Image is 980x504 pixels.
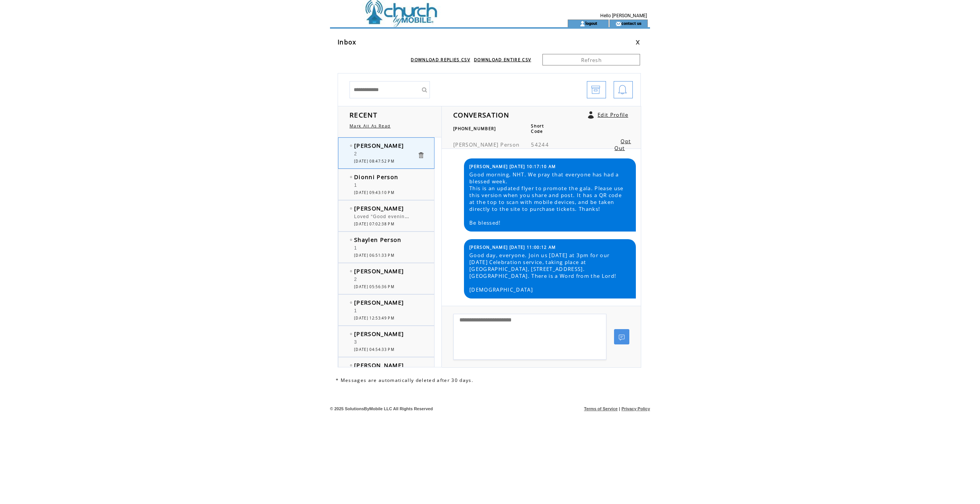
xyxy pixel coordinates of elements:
[453,126,496,131] span: [PHONE_NUMBER]
[350,207,352,209] img: bulletEmpty.png
[417,152,425,159] a: Click to delete these messgaes
[354,284,394,289] span: [DATE] 05:56:36 PM
[354,308,357,313] span: 1
[469,164,556,169] span: [PERSON_NAME] [DATE] 10:17:10 AM
[584,406,618,411] a: Terms of Service
[354,277,357,282] span: 2
[354,173,398,181] span: Dionni Person
[354,339,357,345] span: 3
[453,141,498,148] span: [PERSON_NAME]
[469,245,556,250] span: [PERSON_NAME] [DATE] 11:00:12 AM
[616,21,621,27] img: contact_us_icon.gif
[354,245,357,251] span: 1
[418,81,430,98] input: Submit
[580,21,585,27] img: account_icon.gif
[336,377,473,383] span: * Messages are automatically deleted after 30 days.
[354,204,404,212] span: [PERSON_NAME]
[585,21,597,26] a: logout
[354,183,357,188] span: 1
[354,347,394,352] span: [DATE] 04:54:33 PM
[350,145,352,147] img: bulletEmpty.png
[330,406,433,411] span: © 2025 SolutionsByMobile LLC All Rights Reserved
[354,236,402,243] span: Shaylen Person
[354,267,404,275] span: [PERSON_NAME]
[614,138,631,152] a: Opt Out
[591,82,600,99] img: archive.png
[354,316,394,321] span: [DATE] 12:53:49 PM
[350,364,352,366] img: bulletEmpty.png
[354,361,404,369] span: [PERSON_NAME]
[542,54,640,65] a: Refresh
[469,171,630,226] span: Good morning, NHT. We pray that everyone has had a blessed week. This is an updated flyer to prom...
[354,151,357,157] span: 2
[354,253,394,258] span: [DATE] 06:51:33 PM
[338,38,356,46] span: Inbox
[618,82,627,99] img: bell.png
[354,298,404,306] span: [PERSON_NAME]
[598,111,628,118] a: Edit Profile
[453,110,509,119] span: CONVERSATION
[350,123,390,129] a: Mark All As Read
[600,13,647,18] span: Hello [PERSON_NAME]
[350,176,352,178] img: bulletEmpty.png
[531,123,544,134] span: Short Code
[531,141,549,148] span: 54244
[350,110,377,119] span: RECENT
[354,142,404,149] span: [PERSON_NAME]
[350,333,352,335] img: bulletEmpty.png
[354,222,394,227] span: [DATE] 07:02:38 PM
[469,252,630,293] span: Good day, everyone. Join us [DATE] at 3pm for our [DATE] Celebration service, taking place at [GE...
[619,406,620,411] span: |
[354,190,394,195] span: [DATE] 09:43:10 PM
[500,141,519,148] span: Person
[474,57,531,62] a: DOWNLOAD ENTIRE CSV
[354,330,404,338] span: [PERSON_NAME]
[588,111,594,119] a: Click to edit user profile
[350,302,352,303] img: bulletEmpty.png
[350,239,352,241] img: bulletEmpty.png
[411,57,470,62] a: DOWNLOAD REPLIES CSV
[621,406,650,411] a: Privacy Policy
[350,270,352,272] img: bulletEmpty.png
[354,159,394,164] span: [DATE] 08:47:52 PM
[621,21,642,26] a: contact us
